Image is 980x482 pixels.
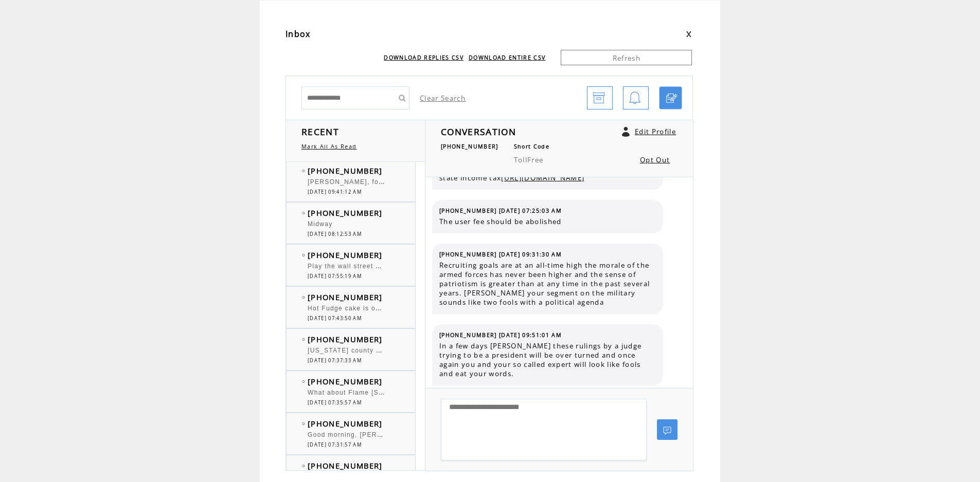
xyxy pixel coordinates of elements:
[302,422,305,425] img: bulletEmpty.png
[308,189,362,195] span: [DATE] 09:41:12 AM
[514,143,549,150] span: Short Code
[308,357,362,364] span: [DATE] 07:37:33 AM
[384,54,464,61] a: DOWNLOAD REPLIES CSV
[439,207,562,214] span: [PHONE_NUMBER] [DATE] 07:25:03 AM
[308,165,383,176] span: [PHONE_NUMBER]
[308,260,419,270] span: Play the wall street shuffle 10 cc
[308,386,653,397] span: What about Flame [STREET_ADDRESS]? Is it ever going to open? Across from the [PERSON_NAME].
[308,418,383,429] span: [PHONE_NUMBER]
[501,173,584,182] a: [URL][DOMAIN_NAME]
[301,143,357,150] a: Mark All As Read
[439,331,562,339] span: [PHONE_NUMBER] [DATE] 09:51:01 AM
[420,94,466,103] a: Clear Search
[302,170,305,172] img: bulletEmpty.png
[308,231,362,237] span: [DATE] 08:12:53 AM
[439,251,562,258] span: [PHONE_NUMBER] [DATE] 09:31:30 AM
[441,125,516,138] span: CONVERSATION
[629,87,641,110] img: bell.png
[439,341,655,378] span: In a few days [PERSON_NAME] these rulings by a judge trying to be a president will be over turned...
[302,254,305,256] img: bulletEmpty.png
[286,28,311,40] span: Inbox
[622,127,630,137] a: Click to edit user profile
[469,54,545,61] a: DOWNLOAD ENTIRE CSV
[308,376,383,386] span: [PHONE_NUMBER]
[439,217,655,226] span: The user fee should be abolished
[439,173,655,182] span: state income tax
[561,50,692,65] a: Refresh
[514,155,544,164] span: TollFree
[439,261,655,307] span: Recruiting goals are at an all-time high the morale of the armed forces has never been higher and...
[308,399,362,406] span: [DATE] 07:35:57 AM
[441,143,498,150] span: [PHONE_NUMBER]
[308,292,383,302] span: [PHONE_NUMBER]
[308,344,453,355] span: [US_STATE] county Fair this weekend also
[302,465,305,467] img: bulletEmpty.png
[593,87,605,110] img: archive.png
[308,441,362,448] span: [DATE] 07:31:57 AM
[308,460,383,471] span: [PHONE_NUMBER]
[394,86,409,109] input: Submit
[302,380,305,383] img: bulletEmpty.png
[308,273,362,280] span: [DATE] 07:55:19 AM
[308,220,333,228] span: Midway
[301,125,339,138] span: RECENT
[302,338,305,341] img: bulletEmpty.png
[659,86,682,109] a: Click to start a chat with mobile number by SMS
[308,334,383,344] span: [PHONE_NUMBER]
[302,212,305,214] img: bulletEmpty.png
[308,208,383,218] span: [PHONE_NUMBER]
[302,296,305,299] img: bulletEmpty.png
[308,250,383,260] span: [PHONE_NUMBER]
[308,315,362,322] span: [DATE] 07:43:50 AM
[640,155,670,164] a: Opt Out
[308,302,404,312] span: Hot Fudge cake is on there..
[635,127,676,136] a: Edit Profile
